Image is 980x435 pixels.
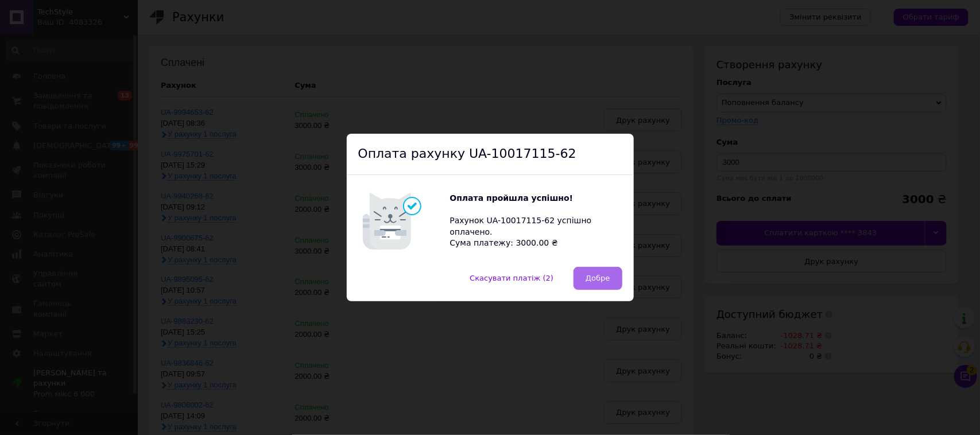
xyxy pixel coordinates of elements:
div: Оплата рахунку UA-10017115-62 [347,134,634,175]
img: Котик говорить Оплата пройшла успішно! [358,187,450,255]
span: Добре [586,274,610,282]
span: Скасувати платіж (2) [470,274,553,282]
b: Оплата пройшла успішно! [450,193,574,203]
button: Добре [574,267,622,290]
button: Скасувати платіж (2) [458,267,565,290]
div: Рахунок UA-10017115-62 успішно оплачено. Сума платежу: 3000.00 ₴ [450,193,622,249]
